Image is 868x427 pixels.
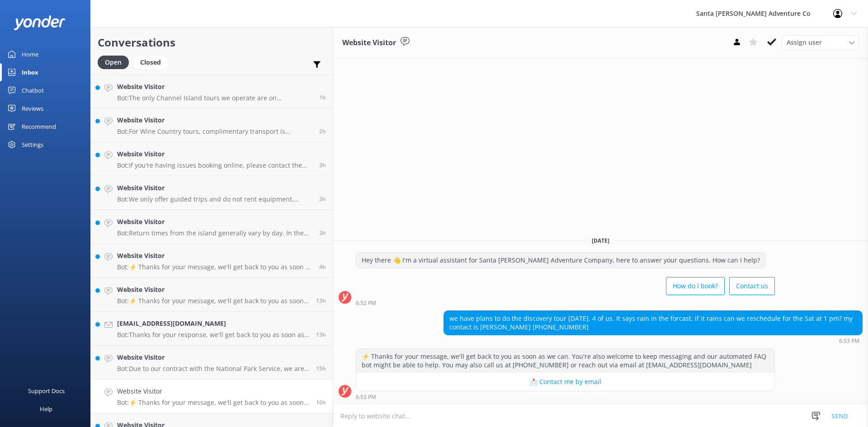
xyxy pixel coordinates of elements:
[319,94,326,101] span: Sep 15 2025 09:56am (UTC -07:00) America/Tijuana
[666,277,725,295] button: How do I book?
[22,45,38,63] div: Home
[22,117,56,136] div: Recommend
[98,56,129,69] div: Open
[117,94,312,102] p: Bot: The only Channel Island tours we operate are on [GEOGRAPHIC_DATA][PERSON_NAME], departing fr...
[40,400,52,418] div: Help
[117,195,312,203] p: Bot: We only offer guided trips and do not rent equipment, including kayaks.
[356,349,774,373] div: ⚡ Thanks for your message, we'll get back to you as soon as we can. You're also welcome to keep m...
[28,382,65,400] div: Support Docs
[91,312,333,346] a: [EMAIL_ADDRESS][DOMAIN_NAME]Bot:Thanks for your response, we'll get back to you as soon as we can...
[319,161,326,169] span: Sep 15 2025 07:33am (UTC -07:00) America/Tijuana
[316,365,326,372] span: Sep 14 2025 07:52pm (UTC -07:00) America/Tijuana
[316,331,326,338] span: Sep 14 2025 09:42pm (UTC -07:00) America/Tijuana
[586,237,615,244] span: [DATE]
[91,210,333,244] a: Website VisitorBot:Return times from the island generally vary by day. In the fall, the ferry typ...
[319,127,326,135] span: Sep 15 2025 08:58am (UTC -07:00) America/Tijuana
[91,176,333,210] a: Website VisitorBot:We only offer guided trips and do not rent equipment, including kayaks.3h
[91,142,333,176] a: Website VisitorBot:If you're having issues booking online, please contact the Santa [PERSON_NAME]...
[98,34,326,51] h2: Conversations
[117,263,312,271] p: Bot: ⚡ Thanks for your message, we'll get back to you as soon as we can. You're also welcome to k...
[91,278,333,312] a: Website VisitorBot:⚡ Thanks for your message, we'll get back to you as soon as we can. You're als...
[729,277,775,295] button: Contact us
[342,37,396,49] h3: Website Visitor
[117,115,312,125] h4: Website Visitor
[356,373,774,391] button: 📩 Contact me by email
[356,300,376,306] strong: 6:52 PM
[117,319,309,328] h4: [EMAIL_ADDRESS][DOMAIN_NAME]
[22,81,44,99] div: Chatbot
[22,99,43,117] div: Reviews
[356,253,765,268] div: Hey there 👋 I'm a virtual assistant for Santa [PERSON_NAME] Adventure Company, here to answer you...
[91,75,333,108] a: Website VisitorBot:The only Channel Island tours we operate are on [GEOGRAPHIC_DATA][PERSON_NAME]...
[117,82,312,92] h4: Website Visitor
[839,338,859,344] strong: 6:53 PM
[787,38,822,47] span: Assign user
[117,161,312,169] p: Bot: If you're having issues booking online, please contact the Santa [PERSON_NAME] Adventure Co....
[22,63,38,81] div: Inbox
[22,136,43,154] div: Settings
[117,331,309,339] p: Bot: Thanks for your response, we'll get back to you as soon as we can during opening hours.
[133,57,172,67] a: Closed
[117,217,312,227] h4: Website Visitor
[117,229,312,237] p: Bot: Return times from the island generally vary by day. In the fall, the ferry typically departs...
[316,297,326,305] span: Sep 14 2025 09:47pm (UTC -07:00) America/Tijuana
[14,15,66,30] img: yonder-white-logo.png
[91,244,333,278] a: Website VisitorBot:⚡ Thanks for your message, we'll get back to you as soon as we can. You're als...
[319,195,326,203] span: Sep 15 2025 07:25am (UTC -07:00) America/Tijuana
[98,57,133,67] a: Open
[356,394,775,400] div: Sep 14 2025 06:53pm (UTC -07:00) America/Tijuana
[117,149,312,159] h4: Website Visitor
[117,183,312,193] h4: Website Visitor
[117,285,309,295] h4: Website Visitor
[319,229,326,237] span: Sep 15 2025 07:23am (UTC -07:00) America/Tijuana
[117,251,312,261] h4: Website Visitor
[91,108,333,142] a: Website VisitorBot:For Wine Country tours, complimentary transport is provided from [GEOGRAPHIC_D...
[117,365,309,373] p: Bot: Due to our contract with the National Park Service, we are unable to sell ferry tickets to p...
[91,346,333,380] a: Website VisitorBot:Due to our contract with the National Park Service, we are unable to sell ferr...
[117,399,309,407] p: Bot: ⚡ Thanks for your message, we'll get back to you as soon as we can. You're also welcome to k...
[356,394,376,400] strong: 6:53 PM
[356,300,775,306] div: Sep 14 2025 06:52pm (UTC -07:00) America/Tijuana
[117,352,309,362] h4: Website Visitor
[117,127,312,136] p: Bot: For Wine Country tours, complimentary transport is provided from [GEOGRAPHIC_DATA][PERSON_NA...
[782,35,859,50] div: Assign User
[117,297,309,305] p: Bot: ⚡ Thanks for your message, we'll get back to you as soon as we can. You're also welcome to k...
[443,338,863,344] div: Sep 14 2025 06:53pm (UTC -07:00) America/Tijuana
[319,263,326,271] span: Sep 15 2025 06:36am (UTC -07:00) America/Tijuana
[133,56,168,69] div: Closed
[117,386,309,396] h4: Website Visitor
[316,399,326,406] span: Sep 14 2025 06:53pm (UTC -07:00) America/Tijuana
[91,380,333,413] a: Website VisitorBot:⚡ Thanks for your message, we'll get back to you as soon as we can. You're als...
[444,311,862,335] div: we have plans to do the discovery tour [DATE]. 4 of us. It says rain in the forcast. if it rains ...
